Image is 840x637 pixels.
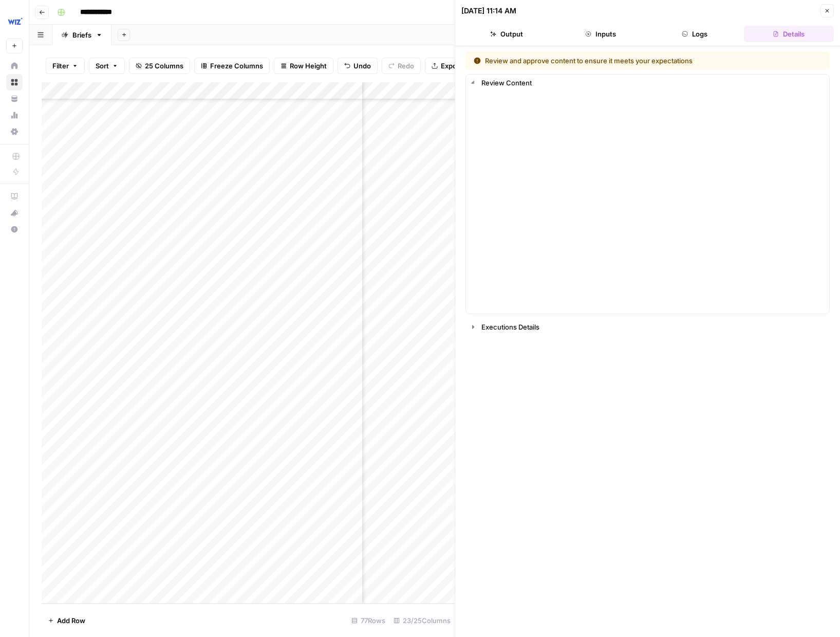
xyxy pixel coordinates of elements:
button: Help + Support [6,221,23,238]
button: Row Height [274,58,333,74]
div: [DATE] 11:14 AM [461,6,516,16]
div: Briefs [72,30,91,40]
div: What's new? [7,205,22,221]
img: Wiz Logo [6,12,25,30]
button: Inputs [555,26,645,42]
a: Browse [6,74,23,90]
button: What's new? [6,205,23,221]
button: Redo [382,58,421,74]
span: Sort [96,61,109,71]
div: 23/25 Columns [389,612,455,629]
div: Executions Details [481,322,823,332]
a: Home [6,58,23,74]
button: Workspace: Wiz [6,8,23,34]
div: 77 Rows [347,612,389,629]
div: Review and approve content to ensure it meets your expectations [474,56,757,66]
button: Executions Details [466,319,829,335]
span: Freeze Columns [210,61,263,71]
a: Settings [6,123,23,140]
div: Review Content [481,78,823,88]
a: AirOps Academy [6,188,23,205]
button: Filter [46,58,85,74]
span: Undo [353,61,371,71]
span: Export CSV [441,61,477,71]
button: Export CSV [425,58,484,74]
span: Row Height [290,61,327,71]
span: 25 Columns [145,61,183,71]
button: Add Row [42,612,91,629]
button: Output [461,26,551,42]
button: Details [744,26,834,42]
a: Your Data [6,90,23,107]
a: Briefs [52,25,111,45]
a: Usage [6,107,23,123]
span: Filter [52,61,69,71]
span: Add Row [57,615,85,626]
button: Sort [89,58,125,74]
button: Logs [650,26,740,42]
button: 25 Columns [129,58,190,74]
button: Review Content [466,75,829,91]
button: Undo [338,58,378,74]
span: Redo [398,61,414,71]
button: Freeze Columns [194,58,270,74]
